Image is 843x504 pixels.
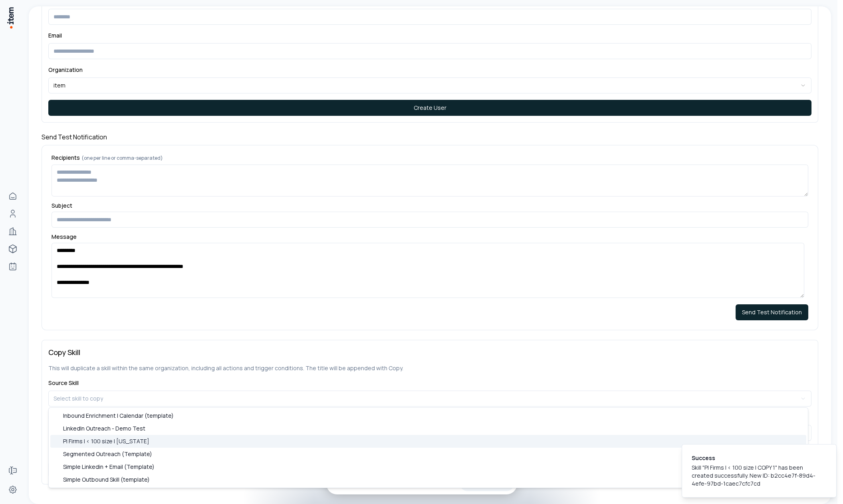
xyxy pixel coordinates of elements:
[63,463,155,471] span: Simple Linkedin + Email (Template)
[63,450,152,458] span: Segmented Outreach (Template)
[63,425,145,433] span: LinkedIn Outreach - Demo Test
[63,412,174,420] span: Inbound Enrichment | Calendar (template)
[63,437,149,445] span: PI Firms | < 100 size | [US_STATE]
[63,476,150,484] span: Simple Outbound Skill (template)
